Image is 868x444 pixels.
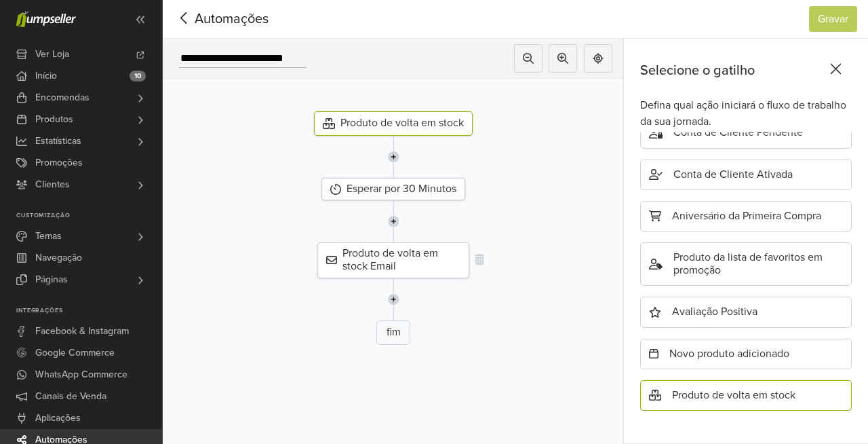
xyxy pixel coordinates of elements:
[35,269,68,291] span: Páginas
[640,339,852,369] div: Novo produto adicionado
[35,364,127,386] span: WhatsApp Commerce
[388,200,399,242] img: line-7960e5f4d2b50ad2986e.svg
[376,320,410,345] div: fim
[640,242,852,286] div: Produto da lista de favoritos em promoção
[16,212,162,220] p: Customização
[640,201,852,232] div: Aniversário da Primeira Compra
[809,6,857,32] button: Gravar
[35,320,129,342] span: Facebook & Instagram
[174,9,248,29] span: Automações
[35,342,115,364] span: Google Commerce
[640,97,852,130] div: Defina qual ação iniciará o fluxo de trabalho da sua jornada.
[35,65,57,87] span: Início
[130,71,146,81] span: 10
[35,174,70,196] span: Clientes
[16,307,162,315] p: Integrações
[35,130,81,152] span: Estatísticas
[35,247,82,269] span: Navegação
[35,225,62,247] span: Temas
[35,43,69,65] span: Ver Loja
[388,278,399,320] img: line-7960e5f4d2b50ad2986e.svg
[35,152,83,174] span: Promoções
[35,386,106,407] span: Canais de Venda
[35,109,73,130] span: Produtos
[321,178,465,200] div: Esperar por 30 Minutos
[314,111,473,136] div: Produto de volta em stock
[640,160,852,190] div: Conta de Cliente Ativada
[35,87,90,109] span: Encomendas
[640,297,852,327] div: Avaliação Positiva
[388,136,399,178] img: line-7960e5f4d2b50ad2986e.svg
[640,60,846,81] div: Selecione o gatilho
[640,380,852,411] div: Produto de volta em stock
[317,242,469,278] div: Produto de volta em stock Email
[35,407,81,429] span: Aplicações
[640,117,852,148] div: Conta de Cliente Pendente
